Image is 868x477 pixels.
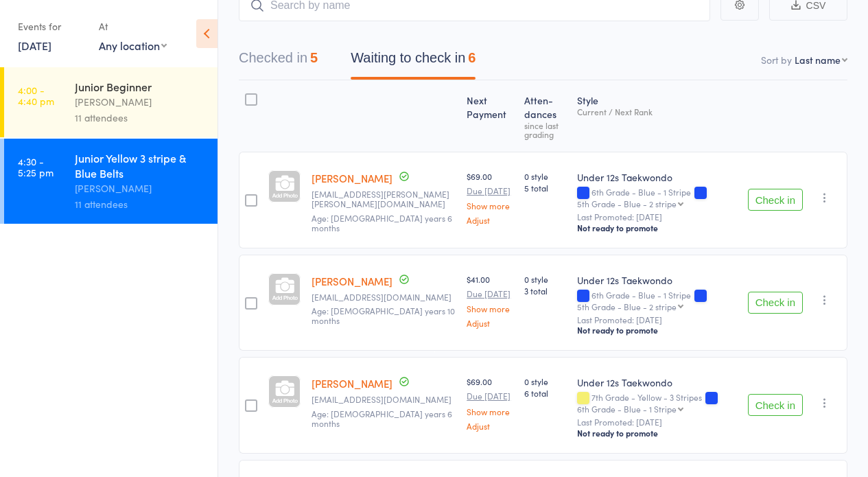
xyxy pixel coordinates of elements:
div: Not ready to promote [577,325,737,336]
div: 6th Grade - Blue - 1 Stripe [577,187,737,208]
small: Last Promoted: [DATE] [577,315,737,325]
div: Not ready to promote [577,222,737,233]
div: 11 attendees [75,110,206,126]
div: since last grading [524,121,566,139]
div: 6 [468,50,476,65]
div: [PERSON_NAME] [75,181,206,196]
div: Junior Beginner [75,79,206,94]
div: Current / Next Rank [577,107,737,116]
small: aellis0408@gmail.com [312,292,456,302]
div: 5th Grade - Blue - 2 stripe [577,302,677,311]
div: 7th Grade - Yellow - 3 Stripes [577,393,737,413]
a: [DATE] [18,38,51,53]
div: Under 12s Taekwondo [577,170,737,184]
time: 4:30 - 5:25 pm [18,156,54,178]
div: 11 attendees [75,196,206,212]
a: 4:00 -4:40 pmJunior Beginner[PERSON_NAME]11 attendees [4,67,218,137]
a: Adjust [467,216,513,224]
a: Show more [467,304,513,313]
span: Age: [DEMOGRAPHIC_DATA] years 6 months [312,408,452,429]
small: Last Promoted: [DATE] [577,417,737,427]
div: 6th Grade - Blue - 1 Stripe [577,290,737,311]
span: 3 total [524,285,566,296]
small: madacus@gmail.com [312,395,456,404]
small: Due [DATE] [467,391,513,401]
time: 4:00 - 4:40 pm [18,84,54,106]
div: $69.00 [467,170,513,224]
span: Age: [DEMOGRAPHIC_DATA] years 6 months [312,212,452,233]
span: 0 style [524,273,566,285]
span: 0 style [524,170,566,182]
div: $69.00 [467,375,513,430]
div: 5th Grade - Blue - 2 stripe [577,199,677,208]
div: Style [572,86,742,146]
div: Last name [795,53,841,67]
span: 6 total [524,387,566,399]
div: Junior Yellow 3 stripe & Blue Belts [75,150,206,181]
small: Due [DATE] [467,186,513,196]
small: Last Promoted: [DATE] [577,212,737,222]
button: Check in [748,394,803,416]
button: Check in [748,189,803,211]
div: [PERSON_NAME] [75,94,206,110]
small: hannah.kate.bowen@gmail.com [312,189,456,209]
div: Under 12s Taekwondo [577,273,737,287]
a: [PERSON_NAME] [312,171,392,185]
div: Atten­dances [519,86,572,146]
a: [PERSON_NAME] [312,274,392,288]
div: Under 12s Taekwondo [577,375,737,389]
span: 5 total [524,182,566,194]
span: Age: [DEMOGRAPHIC_DATA] years 10 months [312,305,455,326]
a: [PERSON_NAME] [312,376,392,391]
a: Adjust [467,318,513,327]
div: Any location [99,38,167,53]
a: Show more [467,201,513,210]
a: 4:30 -5:25 pmJunior Yellow 3 stripe & Blue Belts[PERSON_NAME]11 attendees [4,139,218,224]
a: Adjust [467,421,513,430]
button: Checked in5 [239,43,318,80]
a: Show more [467,407,513,416]
label: Sort by [761,53,792,67]
button: Check in [748,292,803,314]
div: 5 [310,50,318,65]
div: At [99,15,167,38]
small: Due [DATE] [467,289,513,299]
span: 0 style [524,375,566,387]
div: Next Payment [461,86,519,146]
button: Waiting to check in6 [351,43,476,80]
div: Not ready to promote [577,428,737,439]
div: Events for [18,15,85,38]
div: 6th Grade - Blue - 1 Stripe [577,404,677,413]
div: $41.00 [467,273,513,327]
